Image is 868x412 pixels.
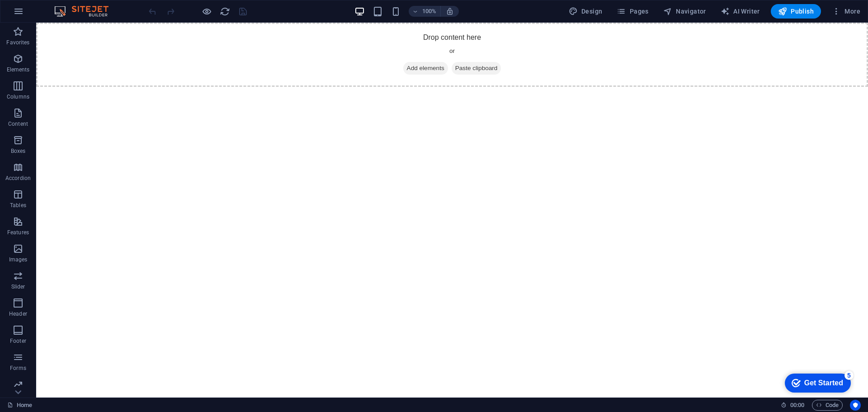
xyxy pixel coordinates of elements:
span: Add elements [367,39,412,52]
p: Tables [10,202,26,209]
span: AI Writer [721,7,760,16]
div: Get Started 5 items remaining, 0% complete [7,5,73,24]
button: Code [812,400,843,411]
span: Navigator [663,7,706,16]
p: Header [9,310,27,317]
span: 00 00 [790,400,804,411]
span: Pages [617,7,648,16]
button: Publish [771,4,821,19]
img: Editor Logo [52,6,120,17]
p: Images [9,256,28,263]
div: 5 [67,2,76,11]
div: Get Started [27,10,66,18]
p: Boxes [11,147,26,155]
h6: 100% [422,6,437,17]
p: Columns [7,93,29,100]
p: Elements [7,66,30,73]
p: Accordion [5,175,31,182]
p: Forms [10,365,26,372]
button: Click here to leave preview mode and continue editing [201,6,212,17]
button: Design [565,4,606,19]
span: Paste clipboard [415,39,465,52]
h6: Session time [781,400,805,411]
span: : [797,402,798,408]
button: Pages [613,4,652,19]
i: On resize automatically adjust zoom level to fit chosen device. [446,7,454,15]
p: Footer [10,337,26,345]
button: Usercentrics [850,400,861,411]
span: More [832,7,860,16]
i: Reload page [220,6,230,17]
button: 100% [409,6,441,17]
p: Content [8,120,28,128]
button: reload [219,6,230,17]
button: Navigator [660,4,710,19]
p: Slider [11,283,25,290]
a: Click to cancel selection. Double-click to open Pages [7,400,32,411]
span: Code [816,400,839,411]
button: AI Writer [717,4,764,19]
p: Favorites [6,39,29,46]
span: Publish [778,7,814,16]
p: Features [7,229,29,236]
button: More [828,4,864,19]
span: Design [569,7,603,16]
